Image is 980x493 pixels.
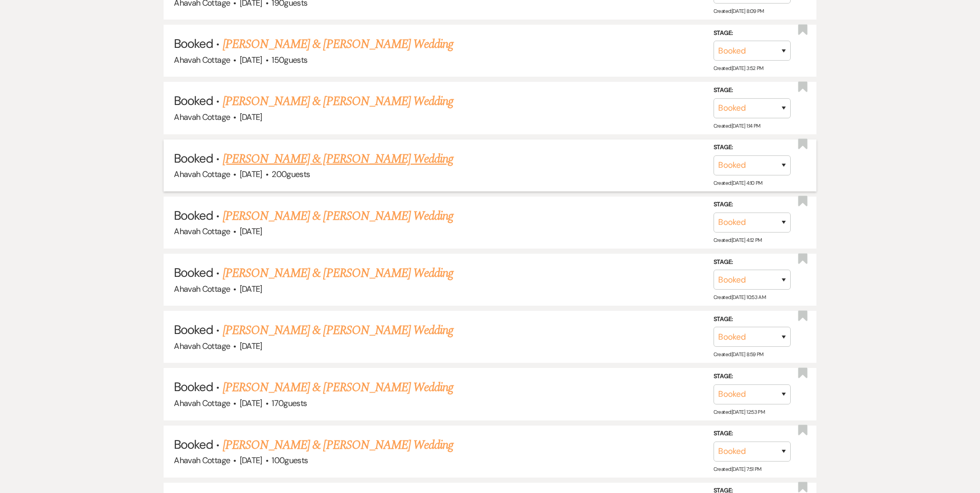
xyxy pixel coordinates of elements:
span: Ahavah Cottage [174,341,230,351]
span: Booked [174,436,213,452]
span: Ahavah Cottage [174,226,230,237]
span: Created: [DATE] 4:10 PM [714,180,762,186]
span: 200 guests [272,169,310,180]
a: [PERSON_NAME] & [PERSON_NAME] Wedding [223,150,453,168]
span: Created: [DATE] 8:59 PM [714,351,763,358]
span: [DATE] [240,55,262,65]
span: Ahavah Cottage [174,169,230,180]
span: [DATE] [240,284,262,294]
span: Booked [174,36,213,51]
span: Booked [174,150,213,166]
a: [PERSON_NAME] & [PERSON_NAME] Wedding [223,321,453,340]
span: Ahavah Cottage [174,455,230,466]
span: Created: [DATE] 10:53 AM [714,294,765,301]
span: Ahavah Cottage [174,398,230,409]
span: Booked [174,379,213,395]
a: [PERSON_NAME] & [PERSON_NAME] Wedding [223,378,453,397]
span: 170 guests [272,398,307,409]
label: Stage: [714,199,791,210]
span: Created: [DATE] 8:09 PM [714,8,764,14]
span: Ahavah Cottage [174,284,230,294]
span: [DATE] [240,341,262,351]
span: [DATE] [240,398,262,409]
a: [PERSON_NAME] & [PERSON_NAME] Wedding [223,436,453,454]
a: [PERSON_NAME] & [PERSON_NAME] Wedding [223,207,453,225]
label: Stage: [714,85,791,96]
a: [PERSON_NAME] & [PERSON_NAME] Wedding [223,35,453,54]
span: Ahavah Cottage [174,55,230,65]
label: Stage: [714,142,791,153]
span: Booked [174,93,213,109]
span: Booked [174,322,213,338]
span: Created: [DATE] 7:51 PM [714,466,761,472]
span: Ahavah Cottage [174,112,230,122]
span: Booked [174,265,213,280]
span: [DATE] [240,169,262,180]
a: [PERSON_NAME] & [PERSON_NAME] Wedding [223,92,453,111]
label: Stage: [714,428,791,439]
span: Created: [DATE] 12:53 PM [714,408,764,415]
label: Stage: [714,314,791,325]
label: Stage: [714,28,791,39]
span: 100 guests [272,455,308,466]
label: Stage: [714,256,791,268]
span: 150 guests [272,55,307,65]
span: Created: [DATE] 4:12 PM [714,237,762,243]
span: Created: [DATE] 3:52 PM [714,65,763,72]
span: [DATE] [240,226,262,237]
span: Created: [DATE] 1:14 PM [714,122,760,129]
span: [DATE] [240,455,262,466]
label: Stage: [714,371,791,382]
a: [PERSON_NAME] & [PERSON_NAME] Wedding [223,264,453,283]
span: [DATE] [240,112,262,122]
span: Booked [174,207,213,223]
